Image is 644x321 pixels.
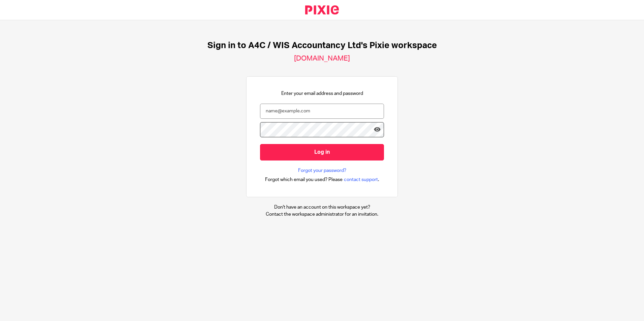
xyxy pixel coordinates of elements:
[207,40,437,51] h1: Sign in to A4C / WIS Accountancy Ltd's Pixie workspace
[260,144,384,160] input: Log in
[265,176,343,183] span: Forgot which email you used? Please
[260,104,384,119] input: name@example.com
[266,211,378,218] p: Contact the workspace administrator for an invitation.
[266,204,378,211] p: Don't have an account on this workspace yet?
[281,90,363,97] p: Enter your email address and password
[294,54,350,63] h2: [DOMAIN_NAME]
[298,167,346,174] a: Forgot your password?
[265,176,379,183] div: .
[344,176,378,183] span: contact support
